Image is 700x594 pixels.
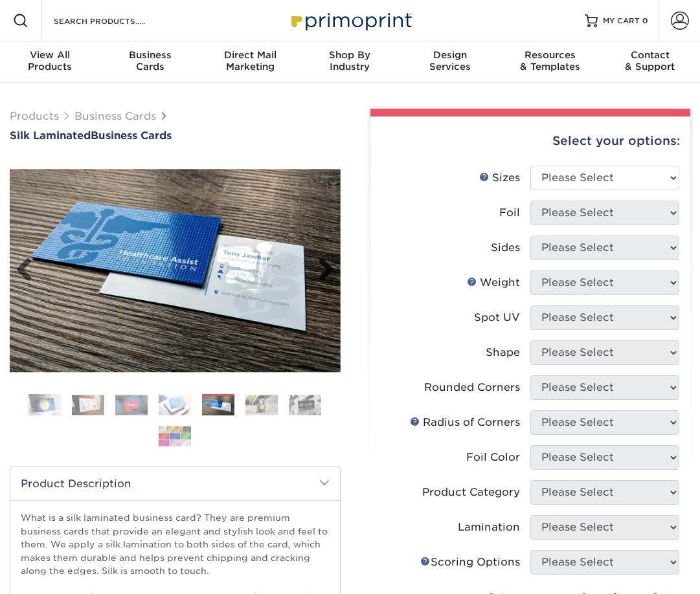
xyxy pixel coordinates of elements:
[100,49,199,72] div: Cards
[600,49,700,61] span: Contact
[458,520,520,535] div: Lamination
[400,49,500,72] div: Services
[200,49,300,61] span: Direct Mail
[300,49,400,61] span: Shop By
[410,415,520,430] div: Radius of Corners
[500,49,600,72] div: & Templates
[115,395,148,415] img: Business Cards 03
[300,41,400,83] a: Shop ByIndustry
[245,395,278,415] img: Business Cards 06
[467,275,520,291] div: Weight
[10,129,341,142] h1: Business Cards
[159,426,191,446] img: Business Cards 08
[72,395,104,415] img: Business Cards 02
[500,41,600,83] a: Resources& Templates
[100,49,199,61] span: Business
[381,116,681,166] div: Select your options:
[500,49,600,61] span: Resources
[486,345,520,360] div: Shape
[200,41,300,83] a: Direct MailMarketing
[10,169,341,371] img: Silk Laminated 05
[479,170,520,186] div: Sizes
[286,6,415,34] img: Primoprint
[499,205,520,221] div: Foil
[642,16,648,25] span: 0
[74,110,156,122] a: Business Cards
[420,555,520,570] div: Scoring Options
[600,49,700,72] div: & Support
[600,41,700,83] a: Contact& Support
[10,129,91,142] span: Silk Laminated
[52,13,179,28] input: SEARCH PRODUCTS.....
[491,240,520,256] div: Sides
[100,41,199,83] a: BusinessCards
[10,467,340,500] h2: Product Description
[300,49,400,72] div: Industry
[289,395,321,415] img: Business Cards 07
[10,129,341,142] a: Silk LaminatedBusiness Cards
[28,389,61,421] img: Business Cards 01
[422,485,520,500] div: Product Category
[159,395,191,415] img: Business Cards 04
[603,16,640,27] span: MY CART
[202,396,234,416] img: Business Cards 05
[400,41,500,83] a: DesignServices
[10,110,59,122] a: Products
[424,380,520,395] div: Rounded Corners
[200,49,300,72] div: Marketing
[466,450,520,465] div: Foil Color
[474,310,520,325] div: Spot UV
[400,49,500,61] span: Design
